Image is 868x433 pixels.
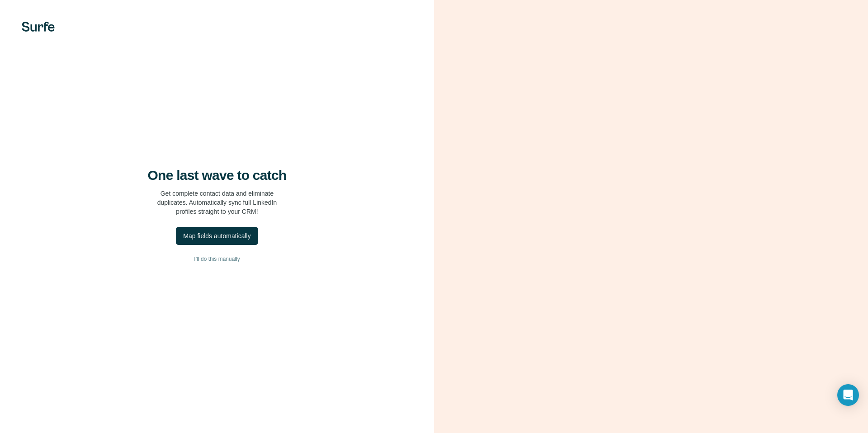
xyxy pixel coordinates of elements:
[22,22,55,32] img: Surfe's logo
[837,384,859,406] div: Open Intercom Messenger
[176,227,258,245] button: Map fields automatically
[148,167,287,184] h4: One last wave to catch
[18,252,416,266] button: I’ll do this manually
[194,255,240,263] span: I’ll do this manually
[183,231,250,240] div: Map fields automatically
[157,189,277,216] p: Get complete contact data and eliminate duplicates. Automatically sync full LinkedIn profiles str...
